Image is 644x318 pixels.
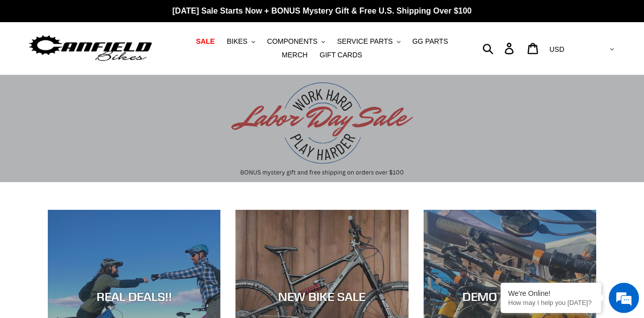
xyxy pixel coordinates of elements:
[196,37,214,46] span: SALE
[227,37,248,46] span: BIKES
[262,35,330,48] button: COMPONENTS
[508,299,594,306] p: How may I help you today?
[332,35,405,48] button: SERVICE PARTS
[222,35,260,48] button: BIKES
[424,289,596,304] div: DEMO BIKE SALE
[191,35,219,48] a: SALE
[277,48,312,62] a: MERCH
[407,35,453,48] a: GG PARTS
[314,48,367,62] a: GIFT CARDS
[508,289,594,297] div: We're Online!
[412,37,448,46] span: GG PARTS
[28,33,153,64] img: Canfield Bikes
[319,51,362,59] span: GIFT CARDS
[282,51,307,59] span: MERCH
[337,37,392,46] span: SERVICE PARTS
[48,289,220,304] div: REAL DEALS!!
[235,289,408,304] div: NEW BIKE SALE
[267,37,317,46] span: COMPONENTS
